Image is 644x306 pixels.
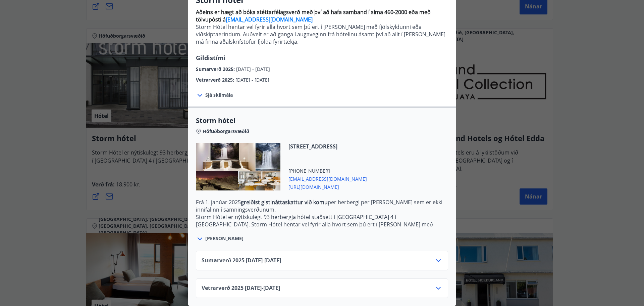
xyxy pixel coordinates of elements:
[235,77,269,83] span: [DATE] - [DATE]
[288,182,367,190] span: [URL][DOMAIN_NAME]
[288,168,367,174] span: [PHONE_NUMBER]
[205,92,233,98] span: Sjá skilmála
[196,213,448,243] p: Storm Hótel er nýtískulegt 93 herbergja hótel staðsett í [GEOGRAPHIC_DATA] 4 í [GEOGRAPHIC_DATA]....
[196,66,236,72] span: Sumarverð 2025 :
[236,66,270,72] span: [DATE] - [DATE]
[203,128,249,135] span: Höfuðborgarsvæðið
[288,143,367,150] span: [STREET_ADDRESS]
[196,23,448,45] p: Storm Hótel hentar vel fyrir alla hvort sem þú ert í [PERSON_NAME] með fjölskyldunni eða viðskipt...
[196,54,226,62] span: Gildistími
[196,199,448,213] p: Frá 1. janúar 2025 per herbergi per [PERSON_NAME] sem er ekki innifalinn í samningsverðunum.
[241,199,328,206] strong: greiðist gistináttaskattur við komu
[288,174,367,182] span: [EMAIL_ADDRESS][DOMAIN_NAME]
[196,116,448,125] span: Storm hótel
[226,16,313,23] a: [EMAIL_ADDRESS][DOMAIN_NAME]
[196,77,235,83] span: Vetrarverð 2025 :
[205,235,244,242] span: [PERSON_NAME]
[196,8,431,23] strong: Aðeins er hægt að bóka stéttarfélagsverð með því að hafa samband í síma 460-2000 eða með tölvupós...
